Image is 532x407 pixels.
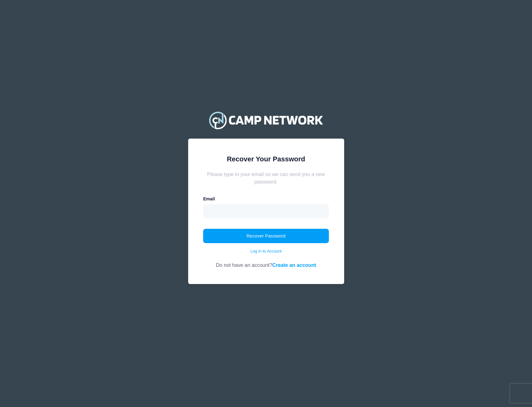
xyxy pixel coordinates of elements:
[203,196,215,202] label: Email
[203,170,329,186] div: Please type in your email so we can send you a new password.
[251,248,282,254] a: Log in to Account
[203,229,329,243] button: Recover Password
[203,154,329,164] div: Recover Your Password
[203,254,329,269] div: Do not have an account?
[272,262,316,268] a: Create an account
[206,108,325,133] img: Camp Network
